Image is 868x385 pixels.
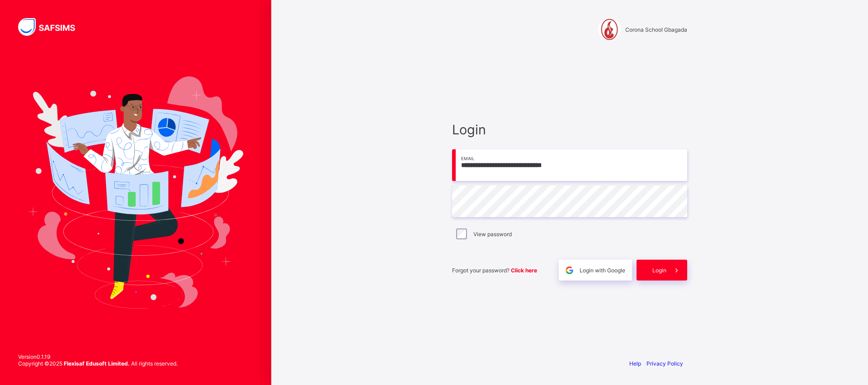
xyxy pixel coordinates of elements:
[625,26,687,33] span: Corona School Gbagada
[452,122,687,138] span: Login
[473,231,512,238] label: View password
[511,267,537,274] a: Click here
[28,76,243,308] img: Hero Image
[629,360,641,367] a: Help
[652,267,666,274] span: Login
[64,360,130,367] strong: Flexisaf Edusoft Limited.
[646,360,683,367] a: Privacy Policy
[564,265,575,276] img: google.396cfc9801f0270233282035f929180a.svg
[18,360,178,367] span: Copyright © 2025 All rights reserved.
[18,18,86,36] img: SAFSIMS Logo
[18,353,178,360] span: Version 0.1.19
[452,267,537,274] span: Forgot your password?
[580,267,625,274] span: Login with Google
